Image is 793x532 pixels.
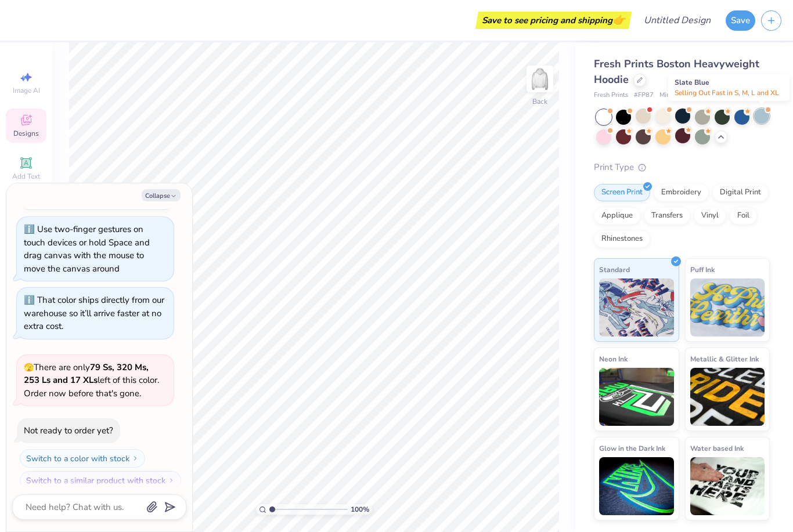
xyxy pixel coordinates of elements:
[690,263,715,276] span: Puff Ink
[599,457,674,515] img: Glow in the Dark Ink
[478,12,629,29] div: Save to see pricing and shipping
[654,184,709,201] div: Embroidery
[594,184,650,201] div: Screen Print
[659,91,718,100] span: Minimum Order: 12 +
[24,362,34,373] span: 🫣
[694,207,726,225] div: Vinyl
[690,442,744,454] span: Water based Ink
[690,353,759,365] span: Metallic & Glitter Ink
[532,96,547,107] div: Back
[635,9,720,32] input: Untitled Design
[594,207,640,225] div: Applique
[351,504,369,515] span: 100 %
[20,449,145,468] button: Switch to a color with stock
[599,353,628,365] span: Neon Ink
[599,263,630,276] span: Standard
[13,86,40,95] span: Image AI
[594,91,628,100] span: Fresh Prints
[690,278,765,336] img: Puff Ink
[594,57,759,86] span: Fresh Prints Boston Heavyweight Hoodie
[599,368,674,426] img: Neon Ink
[612,13,625,27] span: 👉
[594,161,770,174] div: Print Type
[132,455,139,462] img: Switch to a color with stock
[24,425,113,436] div: Not ready to order yet?
[730,207,757,225] div: Foil
[20,471,181,490] button: Switch to a similar product with stock
[675,88,779,97] span: Selling Out Fast in S, M, L and XL
[594,230,650,248] div: Rhinestones
[712,184,769,201] div: Digital Print
[726,10,755,31] button: Save
[644,207,690,225] div: Transfers
[690,457,765,515] img: Water based Ink
[690,368,765,426] img: Metallic & Glitter Ink
[13,129,39,138] span: Designs
[24,294,164,332] div: That color ships directly from our warehouse so it’ll arrive faster at no extra cost.
[528,67,552,91] img: Back
[599,442,665,454] span: Glow in the Dark Ink
[24,223,150,274] div: Use two-finger gestures on touch devices or hold Space and drag canvas with the mouse to move the...
[168,477,175,484] img: Switch to a similar product with stock
[24,361,159,399] span: There are only left of this color. Order now before that's gone.
[12,172,40,181] span: Add Text
[668,74,790,101] div: Slate Blue
[142,189,181,201] button: Collapse
[634,91,654,100] span: # FP87
[599,278,674,336] img: Standard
